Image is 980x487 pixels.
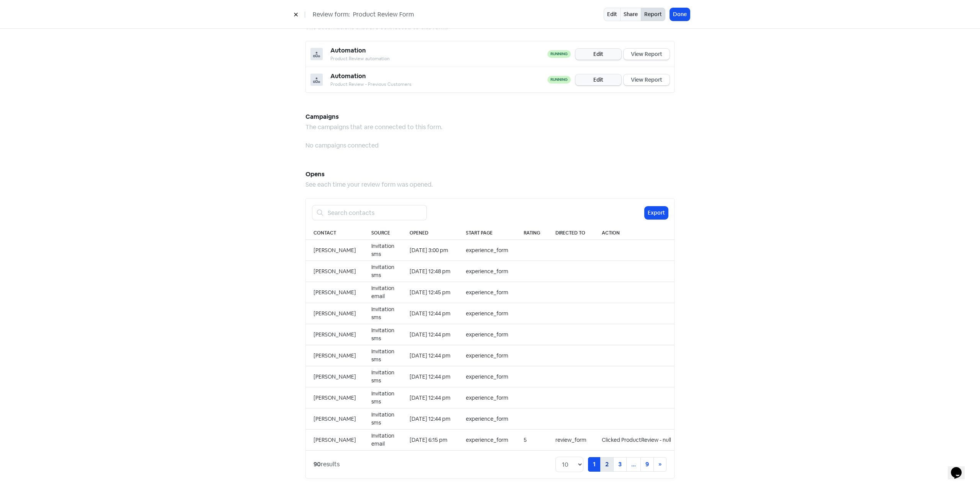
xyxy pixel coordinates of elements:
td: experience_form [458,324,516,345]
a: View Report [624,74,670,85]
h5: Campaigns [305,111,675,123]
span: running [547,76,571,84]
td: experience_form [458,261,516,282]
th: Contact [306,226,364,240]
a: Share [620,8,641,21]
td: [PERSON_NAME] [306,387,364,408]
div: The campaigns that are connected to this form. [305,123,675,132]
th: Directed to [548,226,594,240]
td: experience_form [458,387,516,408]
td: Invitation sms [364,366,402,387]
td: [PERSON_NAME] [306,282,364,303]
td: experience_form [458,240,516,261]
td: [DATE] 12:44 pm [402,408,458,430]
a: 3 [613,457,627,472]
td: experience_form [458,303,516,324]
td: experience_form [458,430,516,451]
td: [PERSON_NAME] [306,345,364,366]
td: Invitation sms [364,303,402,324]
td: [DATE] 12:44 pm [402,387,458,408]
a: Edit [604,8,621,21]
div: results [314,460,340,469]
span: running [547,50,571,58]
th: Action [594,226,679,240]
td: [PERSON_NAME] [306,303,364,324]
td: [PERSON_NAME] [306,408,364,430]
td: [DATE] 6:15 pm [402,430,458,451]
td: review_form [548,430,594,451]
td: experience_form [458,282,516,303]
td: Invitation email [364,282,402,303]
td: [DATE] 12:44 pm [402,303,458,324]
td: Invitation sms [364,240,402,261]
div: Product Review - Previous Customers [330,81,547,88]
td: [DATE] 12:44 pm [402,324,458,345]
h5: Opens [305,169,675,180]
strong: 90 [314,460,321,468]
td: Invitation email [364,430,402,451]
button: Report [641,8,665,21]
td: Clicked ProductReview - null [594,430,679,451]
a: 1 [588,457,601,472]
input: Search contacts [323,205,427,220]
a: 9 [640,457,654,472]
a: Edit [575,49,621,60]
td: [PERSON_NAME] [306,430,364,451]
span: Automation [330,46,366,54]
td: [PERSON_NAME] [306,366,364,387]
td: [PERSON_NAME] [306,324,364,345]
th: Rating [516,226,548,240]
div: Product Review automation [330,55,547,62]
td: experience_form [458,366,516,387]
button: Export [645,207,668,219]
td: Invitation sms [364,345,402,366]
td: Invitation sms [364,408,402,430]
a: ... [626,457,641,472]
td: [DATE] 12:48 pm [402,261,458,282]
td: [DATE] 12:44 pm [402,366,458,387]
td: experience_form [458,408,516,430]
div: No campaigns connected [305,141,675,150]
th: Opened [402,226,458,240]
td: experience_form [458,345,516,366]
div: See each time your review form was opened. [305,180,675,189]
td: Invitation sms [364,261,402,282]
td: Invitation sms [364,387,402,408]
th: Start page [458,226,516,240]
td: [PERSON_NAME] [306,240,364,261]
a: 2 [600,457,614,472]
a: View Report [624,49,670,60]
a: Next [653,457,666,472]
iframe: chat widget [948,456,972,479]
th: Source [364,226,402,240]
span: » [658,460,661,468]
td: [DATE] 12:44 pm [402,345,458,366]
span: Automation [330,72,366,80]
td: 5 [516,430,548,451]
a: Edit [575,74,621,85]
button: Done [670,8,690,21]
span: Review form: [313,10,350,19]
td: Invitation sms [364,324,402,345]
td: [PERSON_NAME] [306,261,364,282]
td: [DATE] 12:45 pm [402,282,458,303]
td: [DATE] 3:00 pm [402,240,458,261]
